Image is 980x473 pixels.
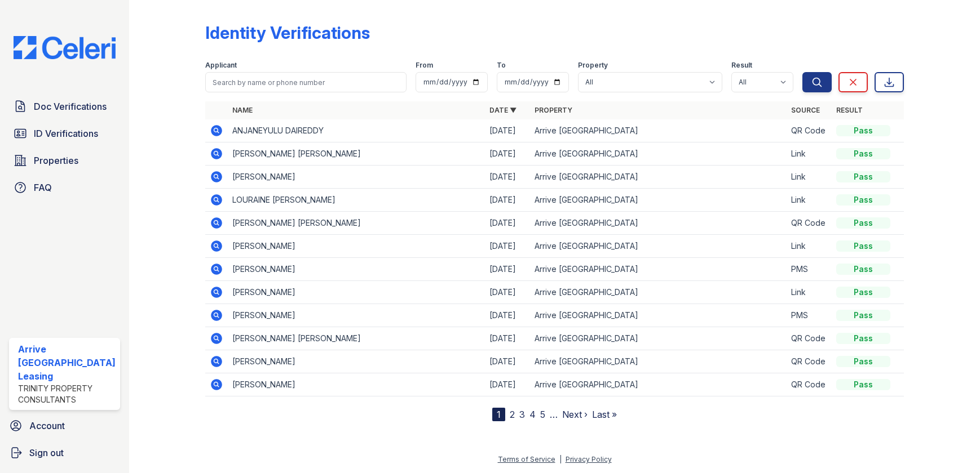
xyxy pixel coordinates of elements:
td: Arrive [GEOGRAPHIC_DATA] [530,189,787,212]
td: [DATE] [485,119,530,142]
td: Arrive [GEOGRAPHIC_DATA] [530,166,787,189]
a: Privacy Policy [566,455,612,463]
td: [PERSON_NAME] [PERSON_NAME] [228,142,484,166]
td: [DATE] [485,304,530,327]
td: [PERSON_NAME] [PERSON_NAME] [228,327,484,350]
td: [DATE] [485,142,530,166]
span: Sign out [29,446,64,459]
td: LOURAINE [PERSON_NAME] [228,189,484,212]
td: Arrive [GEOGRAPHIC_DATA] [530,327,787,350]
td: [PERSON_NAME] [228,258,484,281]
td: QR Code [787,327,832,350]
div: Pass [836,310,890,321]
label: From [416,61,433,70]
td: [PERSON_NAME] [228,235,484,258]
a: 2 [510,409,515,420]
td: Link [787,235,832,258]
a: 4 [529,409,536,420]
td: [PERSON_NAME] [228,166,484,189]
td: [DATE] [485,281,530,304]
span: … [550,408,558,421]
div: Pass [836,125,890,136]
a: Source [791,106,820,114]
a: Properties [9,149,120,172]
div: Pass [836,194,890,206]
div: Pass [836,356,890,367]
td: [DATE] [485,235,530,258]
label: To [497,61,506,70]
a: Sign out [5,441,125,464]
label: Result [731,61,752,70]
a: Account [5,414,125,437]
div: Pass [836,240,890,252]
td: [DATE] [485,212,530,235]
td: [DATE] [485,166,530,189]
span: Properties [34,154,78,167]
td: [PERSON_NAME] [228,350,484,373]
div: Pass [836,333,890,344]
td: ANJANEYULU DAIREDDY [228,119,484,142]
a: Property [535,106,572,114]
td: Arrive [GEOGRAPHIC_DATA] [530,258,787,281]
label: Property [578,61,608,70]
div: Pass [836,264,890,275]
div: Arrive [GEOGRAPHIC_DATA] Leasing [18,342,116,383]
a: Result [836,106,863,114]
td: Arrive [GEOGRAPHIC_DATA] [530,142,787,166]
a: Name [232,106,253,114]
td: Arrive [GEOGRAPHIC_DATA] [530,235,787,258]
td: [DATE] [485,350,530,373]
td: [DATE] [485,373,530,396]
div: Pass [836,171,890,182]
div: Identity Verifications [205,23,370,43]
div: Trinity Property Consultants [18,383,116,405]
div: Pass [836,148,890,159]
td: [PERSON_NAME] [228,373,484,396]
td: [DATE] [485,189,530,212]
td: QR Code [787,212,832,235]
td: Arrive [GEOGRAPHIC_DATA] [530,119,787,142]
td: [PERSON_NAME] [228,304,484,327]
td: Arrive [GEOGRAPHIC_DATA] [530,281,787,304]
td: PMS [787,304,832,327]
input: Search by name or phone number [205,72,407,92]
td: Link [787,281,832,304]
td: Link [787,142,832,166]
td: QR Code [787,119,832,142]
td: QR Code [787,373,832,396]
span: FAQ [34,181,52,194]
span: Doc Verifications [34,100,107,113]
td: [PERSON_NAME] [PERSON_NAME] [228,212,484,235]
span: Account [29,419,65,432]
a: FAQ [9,176,120,199]
div: Pass [836,287,890,298]
img: CE_Logo_Blue-a8612792a0a2168367f1c8372b55b34899dd931a85d93a1a3d3e32e68fde9ad4.png [5,36,125,59]
td: Link [787,166,832,189]
td: [DATE] [485,258,530,281]
td: QR Code [787,350,832,373]
span: ID Verifications [34,127,98,140]
td: Arrive [GEOGRAPHIC_DATA] [530,373,787,396]
a: ID Verifications [9,122,120,145]
div: Pass [836,217,890,229]
a: 3 [519,409,525,420]
div: 1 [492,408,505,421]
td: [DATE] [485,327,530,350]
a: 5 [540,409,545,420]
a: Date ▼ [489,106,517,114]
td: Arrive [GEOGRAPHIC_DATA] [530,350,787,373]
a: Next › [562,409,588,420]
td: Arrive [GEOGRAPHIC_DATA] [530,212,787,235]
td: Arrive [GEOGRAPHIC_DATA] [530,304,787,327]
a: Last » [592,409,617,420]
div: | [559,455,562,463]
td: [PERSON_NAME] [228,281,484,304]
div: Pass [836,379,890,390]
a: Terms of Service [498,455,555,463]
label: Applicant [205,61,237,70]
td: PMS [787,258,832,281]
a: Doc Verifications [9,95,120,118]
td: Link [787,189,832,212]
